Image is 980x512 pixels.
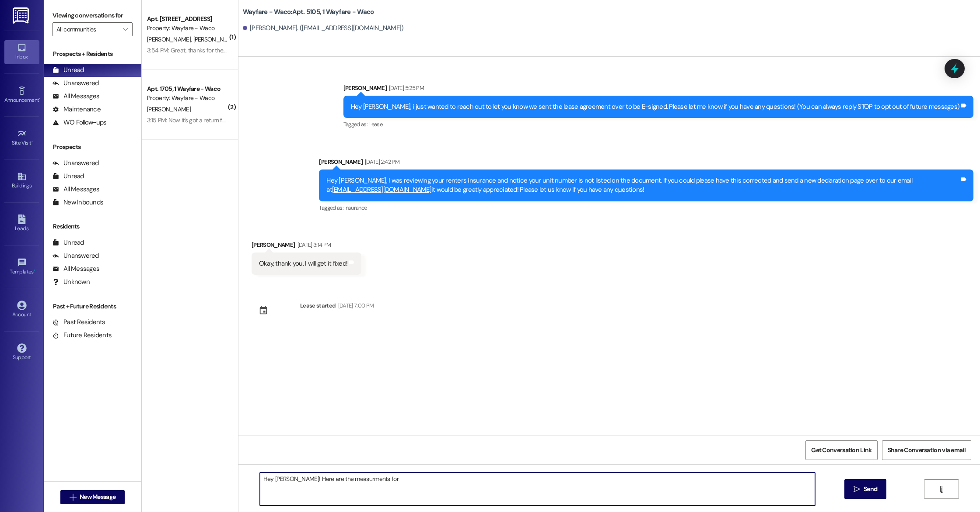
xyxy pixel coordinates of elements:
[44,302,141,311] div: Past + Future Residents
[52,118,106,127] div: WO Follow-ups
[80,492,115,502] span: New Message
[52,105,101,114] div: Maintenance
[4,40,39,64] a: Inbox
[243,7,374,17] b: Wayfare - Waco: Apt. 5105, 1 Wayfare - Waco
[252,240,361,253] div: [PERSON_NAME]
[31,138,33,145] span: •
[854,486,860,493] i: 
[4,212,39,235] a: Leads
[123,26,128,33] i: 
[243,24,404,33] div: [PERSON_NAME]. ([EMAIL_ADDRESS][DOMAIN_NAME])
[52,185,99,194] div: All Messages
[147,24,228,33] div: Property: Wayfare - Waco
[147,46,245,54] div: 3:54 PM: Great, thanks for the update!
[805,440,877,460] button: Get Conversation Link
[300,301,336,310] div: Lease started
[4,169,39,193] a: Buildings
[13,7,31,24] img: ResiDesk Logo
[193,35,237,43] span: [PERSON_NAME]
[44,222,141,231] div: Residents
[147,105,191,113] span: [PERSON_NAME]
[52,172,84,181] div: Unread
[344,204,367,211] span: Insurance
[52,277,90,287] div: Unknown
[52,331,112,340] div: Future Residents
[938,486,945,493] i: 
[368,121,382,128] span: Lease
[4,341,39,364] a: Support
[52,66,84,75] div: Unread
[147,35,193,43] span: [PERSON_NAME]
[844,479,887,499] button: Send
[44,142,141,152] div: Prospects
[295,240,331,249] div: [DATE] 3:14 PM
[60,490,125,504] button: New Message
[52,198,103,207] div: New Inbounds
[351,102,960,111] div: Hey [PERSON_NAME], i just wanted to reach out to let you know we sent the lease agreement over to...
[387,83,424,93] div: [DATE] 5:25 PM
[260,473,815,505] textarea: Hey [PERSON_NAME]! Here are the measurments for
[4,298,39,322] a: Account
[70,494,76,501] i: 
[52,238,84,247] div: Unread
[363,157,399,166] div: [DATE] 2:42 PM
[319,157,973,170] div: [PERSON_NAME]
[52,92,99,101] div: All Messages
[52,318,105,327] div: Past Residents
[52,264,99,273] div: All Messages
[52,9,133,22] label: Viewing conversations for
[34,267,35,273] span: •
[343,83,974,96] div: [PERSON_NAME]
[811,446,871,455] span: Get Conversation Link
[39,96,40,102] span: •
[52,159,99,168] div: Unanswered
[56,22,119,36] input: All communities
[888,446,966,455] span: Share Conversation via email
[4,126,39,150] a: Site Visit •
[882,440,971,460] button: Share Conversation via email
[147,14,228,24] div: Apt. [STREET_ADDRESS]
[147,84,228,93] div: Apt. 1705, 1 Wayfare - Waco
[259,259,347,268] div: Okay, thank you. I will get it fixed!
[44,49,141,59] div: Prospects + Residents
[52,79,99,88] div: Unanswered
[343,118,974,131] div: Tagged as:
[147,93,228,103] div: Property: Wayfare - Waco
[332,185,431,194] a: [EMAIL_ADDRESS][DOMAIN_NAME]
[864,484,877,494] span: Send
[4,255,39,279] a: Templates •
[336,301,374,310] div: [DATE] 7:00 PM
[326,176,959,195] div: Hey [PERSON_NAME], I was reviewing your renters insurance and notice your unit number is not list...
[147,116,268,124] div: 3:15 PM: Now it's got a return fee and a late fee...
[319,201,973,214] div: Tagged as:
[52,251,99,260] div: Unanswered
